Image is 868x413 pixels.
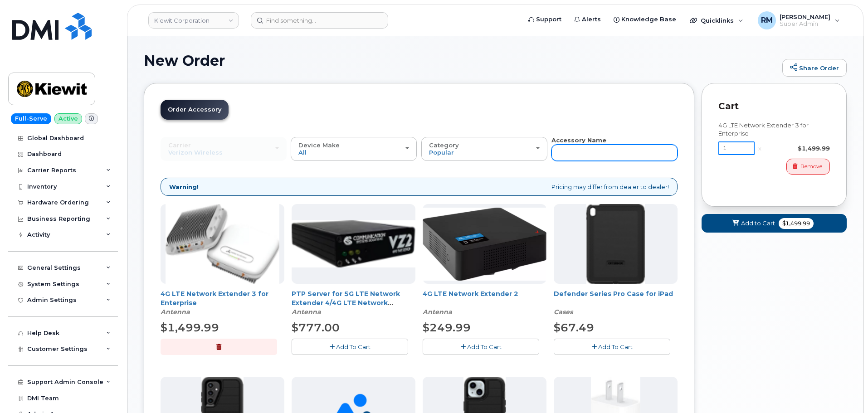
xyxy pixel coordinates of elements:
[467,343,502,350] span: Add To Cart
[298,149,307,156] span: All
[786,159,830,175] button: Remove
[755,144,765,153] div: x
[169,183,199,191] strong: Warning!
[292,308,321,316] em: Antenna
[423,308,452,316] em: Antenna
[554,339,670,355] button: Add To Cart
[161,289,284,316] div: 4G LTE Network Extender 3 for Enterprise
[161,321,219,334] span: $1,499.99
[161,308,190,316] em: Antenna
[292,289,415,316] div: PTP Server for 5G LTE Network Extender 4/4G LTE Network Extender 3
[292,339,408,355] button: Add To Cart
[586,204,645,284] img: defenderipad10thgen.png
[423,289,546,316] div: 4G LTE Network Extender 2
[554,308,573,316] em: Cases
[291,137,417,160] button: Device Make All
[551,136,606,144] strong: Accessory Name
[292,321,340,334] span: $777.00
[718,121,830,138] div: 4G LTE Network Extender 3 for Enterprise
[702,214,847,233] button: Add to Cart $1,499.99
[800,162,822,170] span: Remove
[423,321,471,334] span: $249.99
[598,343,633,350] span: Add To Cart
[779,218,814,229] span: $1,499.99
[298,141,340,149] span: Device Make
[429,141,459,149] span: Category
[554,289,678,316] div: Defender Series Pro Case for iPad
[423,208,546,281] img: 4glte_extender.png
[718,100,830,113] p: Cart
[554,290,673,298] a: Defender Series Pro Case for iPad
[421,137,547,160] button: Category Popular
[292,220,415,267] img: Casa_Sysem.png
[429,149,454,156] span: Popular
[782,59,847,77] a: Share Order
[765,144,830,153] div: $1,499.99
[161,290,268,307] a: 4G LTE Network Extender 3 for Enterprise
[144,53,778,68] h1: New Order
[168,106,221,113] span: Order Accessory
[423,339,539,355] button: Add To Cart
[423,290,518,298] a: 4G LTE Network Extender 2
[336,343,371,350] span: Add To Cart
[741,219,775,228] span: Add to Cart
[554,321,594,334] span: $67.49
[829,374,861,406] iframe: Messenger Launcher
[166,204,280,284] img: casa.png
[292,290,400,316] a: PTP Server for 5G LTE Network Extender 4/4G LTE Network Extender 3
[161,178,678,196] div: Pricing may differ from dealer to dealer!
